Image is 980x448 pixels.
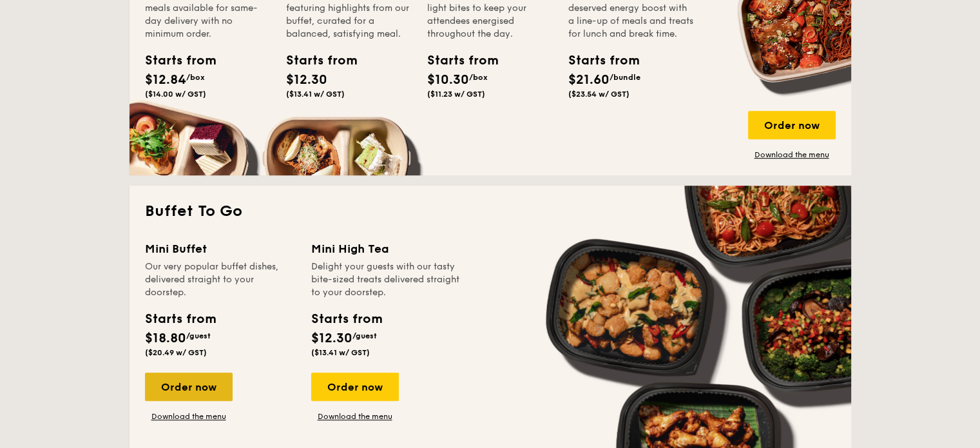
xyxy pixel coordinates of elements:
div: Starts from [427,51,485,70]
div: Our very popular buffet dishes, delivered straight to your doorstep. [145,260,296,299]
div: Starts from [568,51,626,70]
span: $12.30 [286,72,327,88]
a: Download the menu [145,411,233,422]
a: Download the menu [748,150,836,160]
span: $10.30 [427,72,469,88]
span: /bundle [610,73,640,82]
span: ($13.41 w/ GST) [311,348,370,357]
span: $21.60 [568,72,610,88]
span: /guest [186,331,211,340]
div: Mini High Tea [311,240,462,258]
div: Order now [145,373,233,401]
span: $18.80 [145,331,186,346]
span: /box [469,73,488,82]
span: /guest [352,331,377,340]
span: ($14.00 w/ GST) [145,90,206,99]
span: ($13.41 w/ GST) [286,90,345,99]
span: ($20.49 w/ GST) [145,348,207,357]
div: Starts from [311,309,381,329]
span: ($23.54 w/ GST) [568,90,629,99]
div: Order now [748,111,836,139]
span: $12.30 [311,331,352,346]
div: Mini Buffet [145,240,296,258]
div: Order now [311,373,399,401]
div: Starts from [145,51,203,70]
div: Starts from [145,309,215,329]
div: Starts from [286,51,344,70]
span: $12.84 [145,72,186,88]
a: Download the menu [311,411,399,422]
span: /box [186,73,205,82]
div: Delight your guests with our tasty bite-sized treats delivered straight to your doorstep. [311,260,462,299]
h2: Buffet To Go [145,201,836,222]
span: ($11.23 w/ GST) [427,90,485,99]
